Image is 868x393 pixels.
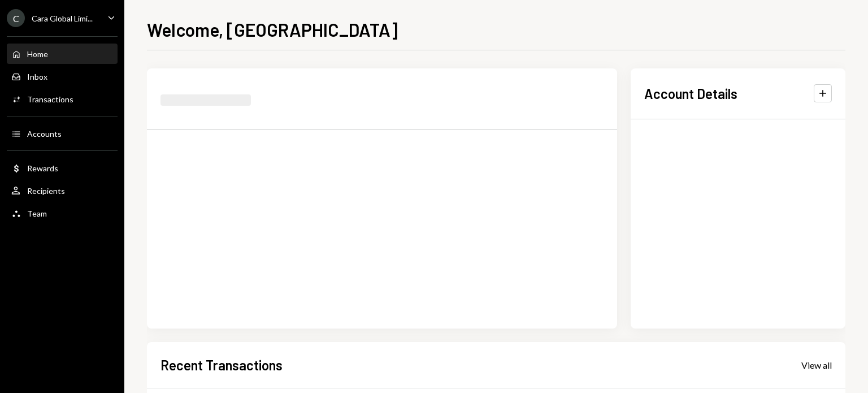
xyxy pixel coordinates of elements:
[160,356,283,374] h2: Recent Transactions
[27,163,58,173] div: Rewards
[27,186,65,196] div: Recipients
[7,203,118,223] a: Team
[32,14,93,23] div: Cara Global Limi...
[27,72,47,81] div: Inbox
[7,66,118,87] a: Inbox
[7,89,118,109] a: Transactions
[147,18,398,41] h1: Welcome, [GEOGRAPHIC_DATA]
[7,158,118,178] a: Rewards
[7,180,118,201] a: Recipients
[7,44,118,64] a: Home
[27,209,47,218] div: Team
[644,84,737,103] h2: Account Details
[27,94,73,104] div: Transactions
[27,129,62,139] div: Accounts
[801,360,832,371] div: View all
[7,9,25,27] div: C
[27,49,48,59] div: Home
[7,123,118,144] a: Accounts
[801,359,832,371] a: View all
